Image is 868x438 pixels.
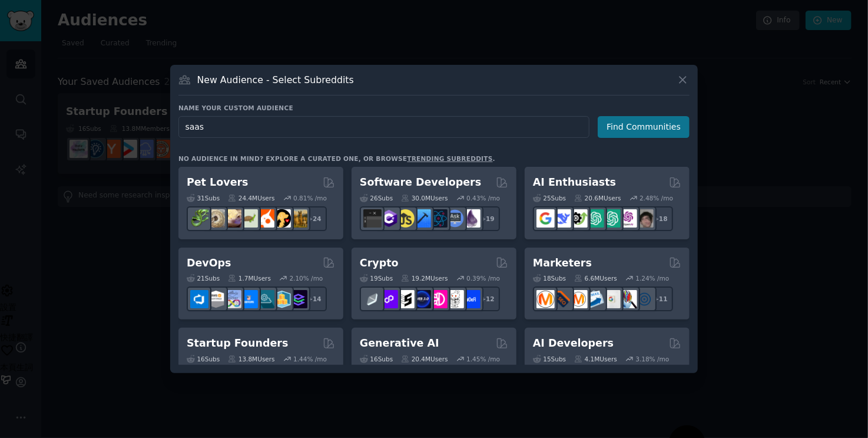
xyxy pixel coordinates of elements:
[240,209,258,228] img: turtle
[636,274,670,282] div: 1.24 % /mo
[407,155,492,162] a: trending subreddits
[533,336,614,351] h2: AI Developers
[187,336,288,351] h2: Startup Founders
[648,206,673,231] div: + 18
[635,209,654,228] img: ArtificalIntelligence
[187,355,220,363] div: 16 Sub s
[401,194,448,202] div: 30.0M Users
[619,290,637,308] img: MarketingResearch
[569,290,588,308] img: AskMarketing
[466,194,500,202] div: 0.43 % /mo
[466,274,500,282] div: 0.39 % /mo
[475,206,500,231] div: + 19
[475,286,500,311] div: + 12
[290,274,323,282] div: 2.10 % /mo
[536,290,555,308] img: content_marketing
[178,154,495,163] div: No audience in mind? Explore a curated one, or browse .
[401,274,448,282] div: 19.2M Users
[360,256,399,271] h2: Crypto
[273,290,291,308] img: aws_cdk
[536,209,555,228] img: GoogleGeminiAI
[256,290,274,308] img: platformengineering
[240,290,258,308] img: DevOpsLinks
[446,209,464,228] img: AskComputerScience
[533,355,566,363] div: 15 Sub s
[228,274,271,282] div: 1.7M Users
[586,209,604,228] img: chatgpt_promptDesign
[533,256,592,271] h2: Marketers
[429,209,448,228] img: reactnative
[396,209,415,228] img: learnjavascript
[640,194,673,202] div: 2.48 % /mo
[533,175,616,190] h2: AI Enthusiasts
[602,209,621,228] img: chatgpt_prompts_
[289,209,307,228] img: dogbreed
[207,290,225,308] img: AWS_Certified_Experts
[380,209,398,228] img: csharp
[178,104,690,112] h3: Name your custom audience
[360,274,393,282] div: 19 Sub s
[360,336,439,351] h2: Generative AI
[302,286,327,311] div: + 14
[648,286,673,311] div: + 11
[187,274,220,282] div: 21 Sub s
[429,290,448,308] img: defiblockchain
[302,206,327,231] div: + 24
[569,209,588,228] img: AItoolsCatalog
[207,209,225,228] img: ballpython
[380,290,398,308] img: 0xPolygon
[228,355,274,363] div: 13.8M Users
[190,209,208,228] img: herpetology
[598,116,690,138] button: Find Communities
[360,175,481,190] h2: Software Developers
[466,355,500,363] div: 1.45 % /mo
[574,194,621,202] div: 20.6M Users
[363,290,382,308] img: ethfinance
[446,290,464,308] img: CryptoNews
[197,74,354,86] h3: New Audience - Select Subreddits
[574,274,617,282] div: 6.6M Users
[228,194,274,202] div: 24.4M Users
[533,194,566,202] div: 25 Sub s
[553,290,571,308] img: bigseo
[223,209,241,228] img: leopardgeckos
[413,209,431,228] img: iOSProgramming
[360,355,393,363] div: 16 Sub s
[187,256,231,271] h2: DevOps
[363,209,382,228] img: software
[636,355,670,363] div: 3.18 % /mo
[586,290,604,308] img: Emailmarketing
[190,290,208,308] img: azuredevops
[462,209,481,228] img: elixir
[574,355,617,363] div: 4.1M Users
[223,290,241,308] img: Docker_DevOps
[602,290,621,308] img: googleads
[462,290,481,308] img: defi_
[289,290,307,308] img: PlatformEngineers
[619,209,637,228] img: OpenAIDev
[396,290,415,308] img: ethstaker
[553,209,571,228] img: DeepSeek
[635,290,654,308] img: OnlineMarketing
[256,209,274,228] img: cockatiel
[293,194,327,202] div: 0.81 % /mo
[360,194,393,202] div: 26 Sub s
[293,355,327,363] div: 1.44 % /mo
[533,274,566,282] div: 18 Sub s
[187,194,220,202] div: 31 Sub s
[401,355,448,363] div: 20.4M Users
[178,116,589,138] input: Pick a short name, like "Digital Marketers" or "Movie-Goers"
[413,290,431,308] img: web3
[273,209,291,228] img: PetAdvice
[187,175,249,190] h2: Pet Lovers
